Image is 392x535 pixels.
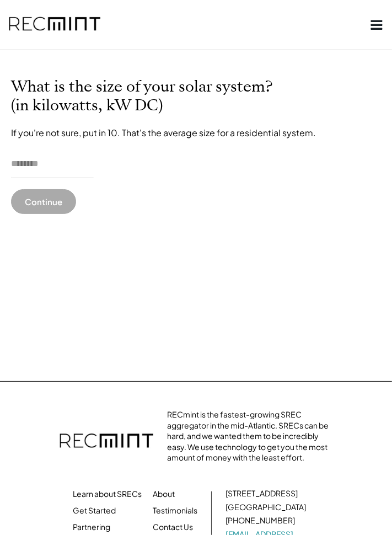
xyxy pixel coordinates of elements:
[11,78,342,115] h2: What is the size of your solar system? (in kilowatts, kW DC)
[73,505,116,516] a: Get Started
[225,488,298,499] div: [STREET_ADDRESS]
[153,489,175,500] a: About
[153,505,197,516] a: Testimonials
[11,189,76,214] button: Continue
[153,522,193,533] a: Contact Us
[73,522,110,533] a: Partnering
[225,515,295,526] div: [PHONE_NUMBER]
[11,126,316,140] div: If you're not sure, put in 10. That's the average size for a residential system.
[60,422,153,461] img: recmint-logotype%403x.png
[73,489,142,500] a: Learn about SRECs
[9,6,100,44] img: recmint-logotype%403x.png
[167,409,332,463] div: RECmint is the fastest-growing SREC aggregator in the mid-Atlantic. SRECs can be hard, and we wan...
[225,502,306,513] div: [GEOGRAPHIC_DATA]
